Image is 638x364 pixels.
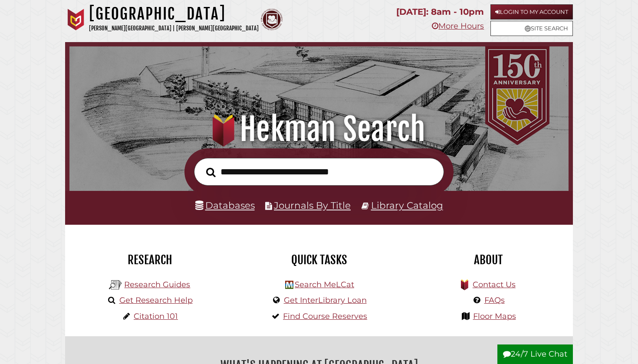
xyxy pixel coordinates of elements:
img: Calvin University [65,9,87,30]
h1: Hekman Search [79,110,559,148]
h2: About [410,253,566,267]
h1: [GEOGRAPHIC_DATA] [89,4,259,23]
p: [DATE]: 8am - 10pm [396,4,484,20]
a: Library Catalog [371,200,443,211]
a: Site Search [490,21,573,36]
i: Search [206,167,216,177]
a: Contact Us [473,280,516,289]
img: Hekman Library Logo [285,281,293,289]
a: Search MeLCat [295,280,354,289]
a: Research Guides [124,280,190,289]
a: Floor Maps [473,312,516,321]
a: Journals By Title [274,200,351,211]
h2: Research [72,253,228,267]
a: More Hours [432,21,484,31]
a: Get InterLibrary Loan [284,295,367,305]
button: Search [202,165,220,180]
a: FAQs [484,295,505,305]
a: Login to My Account [490,4,573,20]
a: Find Course Reserves [283,312,367,321]
a: Databases [195,200,255,211]
img: Calvin Theological Seminary [261,9,283,30]
a: Citation 101 [134,312,178,321]
img: Hekman Library Logo [109,279,122,292]
a: Get Research Help [119,295,193,305]
p: [PERSON_NAME][GEOGRAPHIC_DATA] | [PERSON_NAME][GEOGRAPHIC_DATA] [89,23,259,33]
h2: Quick Tasks [241,253,397,267]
